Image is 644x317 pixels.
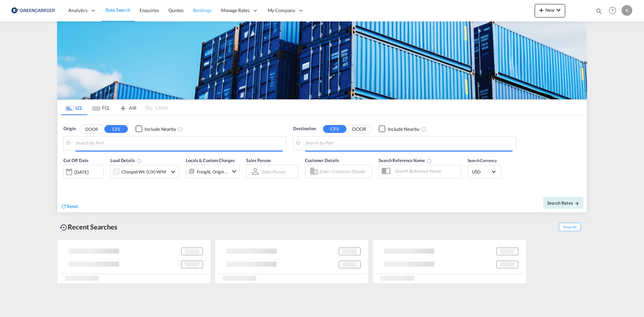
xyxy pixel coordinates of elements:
[106,7,130,13] span: Rate Search
[80,125,103,133] button: DOOR
[63,158,89,163] span: Cut Off Date
[427,158,432,164] md-icon: Your search will be saved by the below given name
[61,203,67,209] md-icon: icon-refresh
[61,100,168,115] md-pagination-wrapper: Use the left and right arrow keys to navigate between tabs
[543,197,583,209] button: Search Ratesicon-arrow-right
[293,125,316,132] span: Destination
[305,158,339,163] span: Customer Details
[137,158,142,164] md-icon: Chargeable Weight
[305,138,513,148] input: Search by Port
[421,126,427,132] md-icon: Unchecked: Ignores neighbouring ports when fetching rates.Checked : Includes neighbouring ports w...
[104,125,128,133] button: CFS
[468,158,497,163] span: Search Currency
[575,201,579,206] md-icon: icon-arrow-right
[221,7,250,14] span: Manage Rates
[535,4,565,17] button: icon-plus 400-fgNewicon-chevron-down
[57,21,587,99] img: GreenCarrierFCL_LCL.png
[114,100,141,115] md-tab-item: AIR
[119,104,127,109] md-icon: icon-airplane
[268,7,295,14] span: My Company
[177,126,183,132] md-icon: Unchecked: Ignores neighbouring ports when fetching rates.Checked : Includes neighbouring ports w...
[57,115,587,212] div: Origin DOOR CFS Checkbox No InkUnchecked: Ignores neighbouring ports when fetching rates.Checked ...
[57,219,120,234] div: Recent Searches
[140,7,159,13] span: Enquiries
[595,7,603,15] md-icon: icon-magnify
[61,100,88,115] md-tab-item: LCL
[559,223,581,231] span: Show All
[261,167,286,176] md-select: Sales Person
[595,7,603,17] div: icon-magnify
[60,223,68,231] md-icon: icon-backup-restore
[323,125,346,133] button: CFS
[68,7,88,14] span: Analytics
[63,165,104,179] div: [DATE]
[347,125,371,133] button: DOOR
[145,126,176,133] div: Include Nearby
[388,126,419,133] div: Include Nearby
[121,167,166,176] div: Charged Wt: 0.00 W/M
[169,168,177,176] md-icon: icon-chevron-down
[88,100,114,115] md-tab-item: FCL
[193,7,212,13] span: Bookings
[186,158,235,163] span: Locals & Custom Charges
[537,6,545,14] md-icon: icon-plus 400-fg
[472,169,491,175] span: USD
[136,125,176,133] md-checkbox: Checkbox No Ink
[607,5,622,17] div: Help
[75,138,283,148] input: Search by Port
[230,167,238,175] md-icon: icon-chevron-down
[63,178,68,187] md-datepicker: Select
[554,6,562,14] md-icon: icon-chevron-down
[622,5,632,16] div: K
[74,169,88,175] div: [DATE]
[110,165,179,178] div: Charged Wt: 0.00 W/Micon-chevron-down
[168,7,183,13] span: Quotes
[110,158,142,163] span: Load Details
[391,166,461,176] input: Search Reference Name
[537,7,562,13] span: New
[10,3,55,18] img: b0b18ec08afe11efb1d4932555f5f09d.png
[379,158,432,163] span: Search Reference Name
[63,125,75,132] span: Origin
[61,203,78,210] div: icon-refreshReset
[471,167,497,176] md-select: Select Currency: $ USDUnited States Dollar
[379,125,419,133] md-checkbox: Checkbox No Ink
[319,166,370,176] input: Enter Customer Details
[547,200,579,206] span: Search Rates
[67,203,78,209] span: Reset
[197,167,228,176] div: Freight Origin Destination
[246,158,271,163] span: Sales Person
[186,165,239,178] div: Freight Origin Destinationicon-chevron-down
[607,5,618,16] span: Help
